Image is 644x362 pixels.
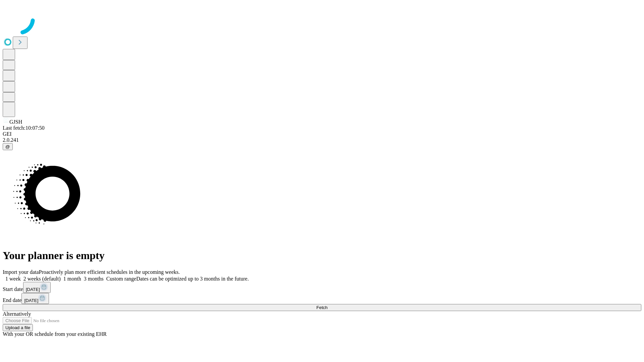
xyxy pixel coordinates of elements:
[3,131,641,137] div: GEI
[3,311,31,317] span: Alternatively
[3,143,13,150] button: @
[5,276,21,282] span: 1 week
[24,298,38,303] span: [DATE]
[3,249,641,262] h1: Your planner is empty
[23,282,51,293] button: [DATE]
[3,137,641,143] div: 2.0.241
[3,282,641,293] div: Start date
[9,119,22,125] span: GJSH
[3,125,45,131] span: Last fetch: 10:07:50
[136,276,249,282] span: Dates can be optimized up to 3 months in the future.
[21,293,49,304] button: [DATE]
[39,269,180,275] span: Proactively plan more efficient schedules in the upcoming weeks.
[26,287,40,292] span: [DATE]
[63,276,81,282] span: 1 month
[3,324,33,331] button: Upload a file
[316,305,327,310] span: Fetch
[3,331,107,337] span: With your OR schedule from your existing EHR
[5,144,10,149] span: @
[106,276,136,282] span: Custom range
[3,269,39,275] span: Import your data
[23,276,61,282] span: 2 weeks (default)
[3,304,641,311] button: Fetch
[3,293,641,304] div: End date
[84,276,104,282] span: 3 months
